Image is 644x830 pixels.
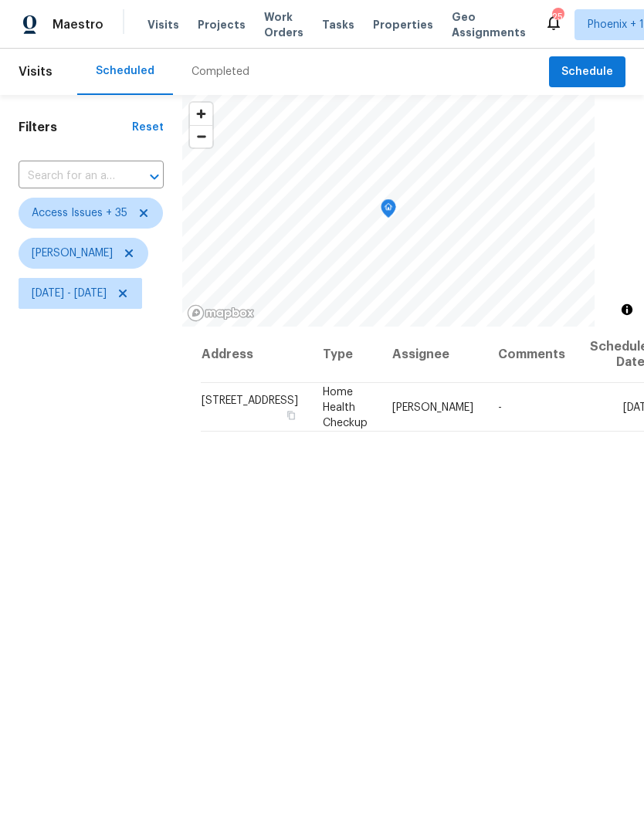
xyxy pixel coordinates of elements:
[310,327,380,383] th: Type
[486,327,578,383] th: Comments
[132,120,164,135] div: Reset
[618,300,636,319] button: Toggle attribution
[549,56,625,88] button: Schedule
[32,286,107,301] span: [DATE] - [DATE]
[96,63,154,79] div: Scheduled
[190,125,212,147] button: Zoom out
[19,55,53,89] span: Visits
[198,17,246,32] span: Projects
[182,95,595,327] canvas: Map
[588,17,644,32] span: Phoenix + 1
[322,19,354,30] span: Tasks
[284,408,298,422] button: Copy Address
[190,126,212,147] span: Zoom out
[53,17,103,32] span: Maestro
[373,17,433,32] span: Properties
[323,386,368,428] span: Home Health Checkup
[201,327,310,383] th: Address
[147,17,179,32] span: Visits
[552,9,563,25] div: 25
[192,64,249,80] div: Completed
[622,301,632,318] span: Toggle attribution
[561,63,613,82] span: Schedule
[392,401,473,412] span: [PERSON_NAME]
[32,205,127,221] span: Access Issues + 35
[498,401,502,412] span: -
[19,120,132,135] h1: Filters
[264,9,303,40] span: Work Orders
[19,164,120,188] input: Search for an address...
[380,327,486,383] th: Assignee
[187,304,255,322] a: Mapbox homepage
[144,166,165,188] button: Open
[381,199,396,223] div: Map marker
[202,395,298,405] span: [STREET_ADDRESS]
[32,246,113,261] span: [PERSON_NAME]
[452,9,526,40] span: Geo Assignments
[190,103,212,125] button: Zoom in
